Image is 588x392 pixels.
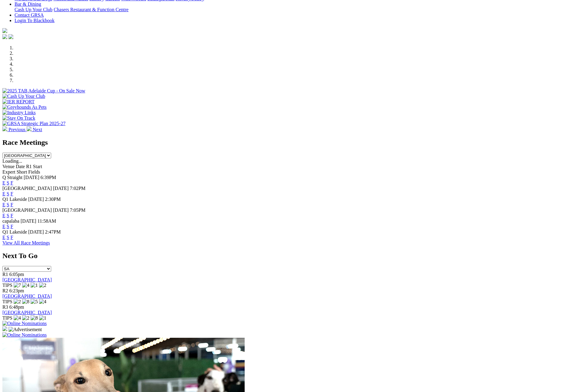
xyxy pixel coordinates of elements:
[17,169,27,174] span: Short
[2,105,47,110] img: Greyhounds As Pets
[2,158,22,164] span: Loading...
[11,202,13,207] a: F
[15,18,55,23] a: Login To Blackbook
[14,283,21,288] img: 7
[8,34,13,39] img: twitter.svg
[2,115,35,121] img: Stay On Track
[11,235,13,240] a: F
[2,186,52,191] span: [GEOGRAPHIC_DATA]
[2,99,35,105] img: IER REPORT
[2,315,12,321] span: TIPS
[22,315,29,321] img: 2
[2,321,47,326] img: Online Nominations
[9,288,24,293] span: 6:23pm
[2,252,586,260] h2: Next To Go
[2,202,5,207] a: E
[2,240,50,245] a: View All Race Meetings
[2,127,27,132] a: Previous
[2,126,7,131] img: chevron-left-pager-white.svg
[2,164,15,169] span: Venue
[2,283,12,288] span: TIPS
[2,28,7,33] img: logo-grsa-white.png
[2,175,22,180] span: Q Straight
[11,213,13,218] a: F
[7,191,9,196] a: S
[11,224,13,229] a: F
[33,127,42,132] span: Next
[16,164,25,169] span: Date
[45,229,61,234] span: 2:47PM
[14,315,21,321] img: 4
[2,34,7,39] img: facebook.svg
[28,229,44,234] span: [DATE]
[2,208,52,213] span: [GEOGRAPHIC_DATA]
[7,224,9,229] a: S
[45,197,61,202] span: 2:30PM
[14,299,21,304] img: 2
[2,169,15,174] span: Expert
[2,326,7,331] img: 15187_Greyhounds_GreysPlayCentral_Resize_SA_WebsiteBanner_300x115_2025.jpg
[21,218,36,224] span: [DATE]
[2,310,52,315] a: [GEOGRAPHIC_DATA]
[8,127,25,132] span: Previous
[24,175,39,180] span: [DATE]
[53,186,69,191] span: [DATE]
[2,277,52,282] a: [GEOGRAPHIC_DATA]
[15,12,44,18] a: Contact GRSA
[28,169,40,174] span: Fields
[2,121,65,126] img: GRSA Strategic Plan 2025-27
[9,304,24,310] span: 6:48pm
[38,218,56,224] span: 11:58AM
[2,218,19,224] span: capalaba
[11,191,13,196] a: F
[7,180,9,185] a: S
[27,127,42,132] a: Next
[2,235,5,240] a: E
[39,315,46,321] img: 1
[41,175,56,180] span: 6:39PM
[2,213,5,218] a: E
[39,299,46,304] img: 4
[2,197,27,202] span: Q1 Lakeside
[70,208,86,213] span: 7:05PM
[2,180,5,185] a: E
[26,164,42,169] span: R1 Start
[53,208,69,213] span: [DATE]
[2,138,586,147] h2: Race Meetings
[2,288,8,293] span: R2
[2,299,12,304] span: TIPS
[15,2,41,7] a: Bar & Dining
[27,126,31,131] img: chevron-right-pager-white.svg
[2,88,85,94] img: 2025 TAB Adelaide Cup - On Sale Now
[70,186,86,191] span: 7:02PM
[39,283,46,288] img: 2
[31,315,38,321] img: 8
[2,110,36,115] img: Industry Links
[2,224,5,229] a: E
[31,299,38,304] img: 5
[2,272,8,277] span: R1
[31,283,38,288] img: 1
[28,197,44,202] span: [DATE]
[7,213,9,218] a: S
[54,7,128,12] a: Chasers Restaurant & Function Centre
[7,202,9,207] a: S
[11,180,13,185] a: F
[22,299,29,304] img: 8
[7,235,9,240] a: S
[9,272,24,277] span: 6:05pm
[22,283,29,288] img: 4
[2,304,8,310] span: R3
[8,327,42,332] img: Advertisement
[15,7,586,12] div: Bar & Dining
[15,7,52,12] a: Cash Up Your Club
[2,94,45,99] img: Cash Up Your Club
[2,332,47,338] img: Online Nominations
[2,229,27,234] span: Q1 Lakeside
[2,294,52,299] a: [GEOGRAPHIC_DATA]
[2,191,5,196] a: E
